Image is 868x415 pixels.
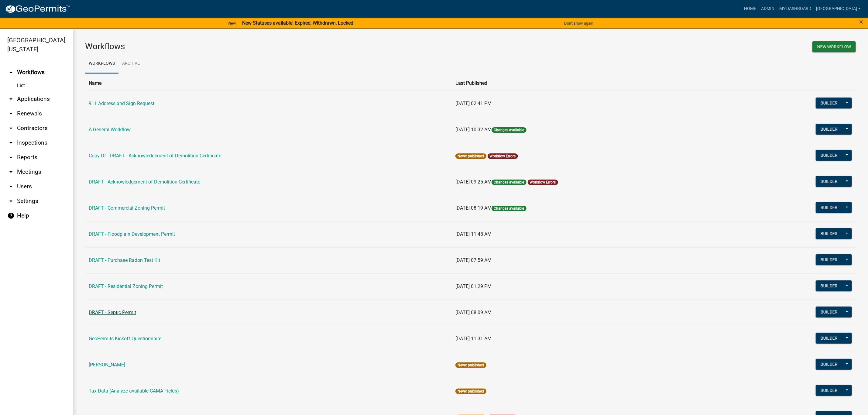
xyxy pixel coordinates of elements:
[816,280,842,291] button: Builder
[89,336,161,341] a: GeoPermits Kickoff Questionnaire
[455,231,492,237] span: [DATE] 11:48 AM
[859,18,863,26] span: ×
[455,362,486,368] span: Never published
[89,257,160,263] a: DRAFT - Purchase Radon Test Kit
[89,127,131,132] a: A General Workflow
[812,41,856,52] button: New Workflow
[859,18,863,26] button: Close
[455,283,492,289] span: [DATE] 01:29 PM
[759,3,777,15] a: Admin
[816,98,842,108] button: Builder
[816,307,842,317] button: Builder
[816,359,842,370] button: Builder
[562,18,596,28] button: Don't show again
[452,76,740,91] th: Last Published
[816,228,842,239] button: Builder
[455,389,486,394] span: Never published
[816,202,842,213] button: Builder
[492,127,526,133] span: Changes available
[455,127,492,132] span: [DATE] 10:32 AM
[7,95,15,103] i: arrow_drop_down
[530,180,556,184] a: Workflow Errors
[89,283,163,289] a: DRAFT - Residential Zoning Permit
[7,125,15,132] i: arrow_drop_down
[455,257,492,263] span: [DATE] 07:59 AM
[7,197,15,205] i: arrow_drop_down
[118,54,143,74] a: Archive
[85,54,118,74] a: Workflows
[7,69,15,76] i: arrow_drop_up
[7,139,15,146] i: arrow_drop_down
[816,150,842,161] button: Builder
[777,3,814,15] a: My Dashboard
[89,179,200,185] a: DRAFT - Acknowledgement of Demolition Certificate
[816,333,842,344] button: Builder
[455,336,492,341] span: [DATE] 11:31 AM
[7,110,15,117] i: arrow_drop_down
[816,385,842,396] button: Builder
[7,168,15,176] i: arrow_drop_down
[742,3,759,15] a: Home
[85,41,466,52] h3: Workflows
[7,183,15,190] i: arrow_drop_down
[455,179,492,185] span: [DATE] 09:25 AM
[89,153,221,159] a: Copy Of - DRAFT - Acknowledgement of Demolition Certificate
[89,231,175,237] a: DRAFT - Floodplain Development Permit
[490,154,516,158] a: Workflow Errors
[89,101,154,106] a: 911 Address and Sign Request
[89,362,125,368] a: [PERSON_NAME]
[455,153,486,159] span: Never published
[816,176,842,187] button: Builder
[85,76,452,91] th: Name
[89,310,136,315] a: DRAFT - Septic Permit
[455,205,492,211] span: [DATE] 08:19 AM
[7,212,15,219] i: help
[814,3,863,15] a: [GEOGRAPHIC_DATA]
[89,388,179,394] a: Tax Data (Analyze available CAMA Fields)
[455,310,492,315] span: [DATE] 08:09 AM
[816,254,842,265] button: Builder
[816,124,842,135] button: Builder
[242,20,353,26] strong: New Statuses available! Expired, Withdrawn, Locked
[492,180,526,185] span: Changes available
[225,18,238,28] a: View
[492,206,526,211] span: Changes available
[455,101,492,106] span: [DATE] 02:41 PM
[89,205,165,211] a: DRAFT - Commercial Zoning Permit
[7,154,15,161] i: arrow_drop_down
